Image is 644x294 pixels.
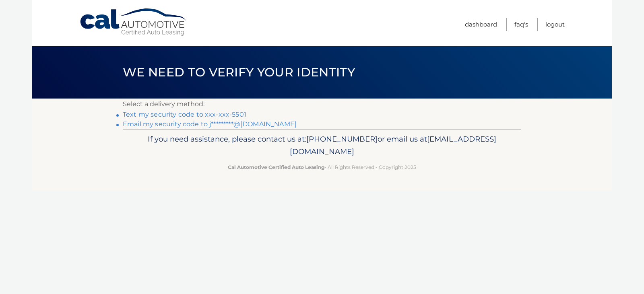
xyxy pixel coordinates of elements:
[545,18,565,31] a: Logout
[465,18,497,31] a: Dashboard
[123,99,521,110] p: Select a delivery method:
[123,111,246,118] a: Text my security code to xxx-xxx-5501
[123,120,297,128] a: Email my security code to j*********@[DOMAIN_NAME]
[128,133,516,158] p: If you need assistance, please contact us at: or email us at
[306,134,378,144] span: [PHONE_NUMBER]
[514,18,528,31] a: FAQ's
[123,65,355,80] span: We need to verify your identity
[128,163,516,171] p: - All Rights Reserved - Copyright 2025
[228,164,324,170] strong: Cal Automotive Certified Auto Leasing
[79,8,188,37] a: Cal Automotive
